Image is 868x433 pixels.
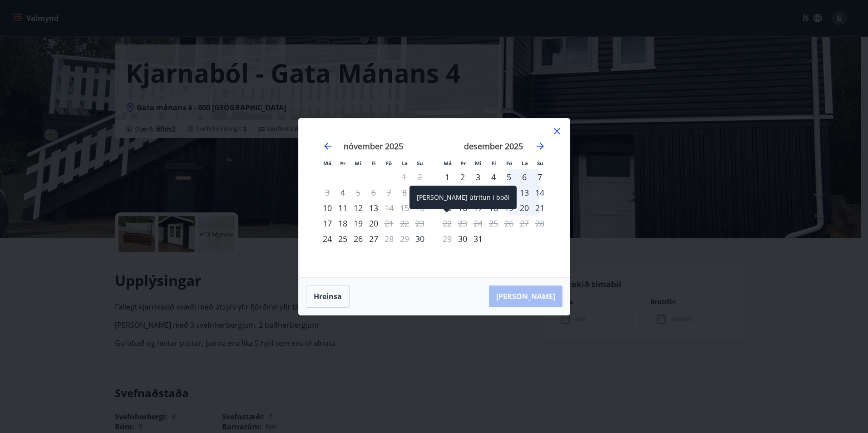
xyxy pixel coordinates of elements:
[517,169,532,185] td: laugardagur, 6. desember 2025
[386,160,392,167] small: Fö
[320,231,335,246] div: Aðeins innritun í boði
[350,200,366,216] td: miðvikudagur, 12. nóvember 2025
[470,231,486,246] td: miðvikudagur, 31. desember 2025
[397,231,412,246] td: Not available. laugardagur, 29. nóvember 2025
[335,231,350,246] td: þriðjudagur, 25. nóvember 2025
[335,200,350,216] td: þriðjudagur, 11. nóvember 2025
[532,185,547,200] td: sunnudagur, 14. desember 2025
[517,216,532,231] td: Not available. laugardagur, 27. desember 2025
[412,231,428,246] div: Aðeins innritun í boði
[381,231,397,246] div: Aðeins útritun í boði
[464,141,523,152] strong: desember 2025
[439,216,455,231] td: Not available. mánudagur, 22. desember 2025
[455,185,470,200] div: 9
[532,200,547,216] td: sunnudagur, 21. desember 2025
[320,216,335,231] td: mánudagur, 17. nóvember 2025
[475,160,482,167] small: Mi
[486,216,501,231] td: Not available. fimmtudagur, 25. desember 2025
[371,160,376,167] small: Fi
[306,285,350,308] button: Hreinsa
[350,216,366,231] div: 19
[501,169,517,185] div: 5
[517,200,532,216] td: laugardagur, 20. desember 2025
[532,200,547,216] div: 21
[417,160,423,167] small: Su
[455,216,470,231] td: Not available. þriðjudagur, 23. desember 2025
[532,185,547,200] div: 14
[310,129,559,266] div: Calendar
[486,169,501,185] div: 4
[455,231,470,246] div: Aðeins innritun í boði
[320,200,335,216] td: mánudagur, 10. nóvember 2025
[355,160,361,167] small: Mi
[409,186,517,209] div: [PERSON_NAME] útritun í boði
[412,231,428,246] td: sunnudagur, 30. nóvember 2025
[486,185,501,200] div: 11
[381,216,397,231] div: Aðeins útritun í boði
[335,200,350,216] div: 11
[335,185,350,200] div: Aðeins innritun í boði
[320,185,335,200] td: Not available. mánudagur, 3. nóvember 2025
[381,216,397,231] td: Not available. föstudagur, 21. nóvember 2025
[350,185,366,200] div: Aðeins útritun í boði
[412,169,428,185] td: Not available. sunnudagur, 2. nóvember 2025
[381,200,397,216] div: Aðeins útritun í boði
[350,231,366,246] div: 26
[412,185,428,200] div: Aðeins innritun í boði
[397,169,412,185] td: Not available. laugardagur, 1. nóvember 2025
[517,169,532,185] div: 6
[537,160,543,167] small: Su
[455,169,470,185] td: þriðjudagur, 2. desember 2025
[340,160,345,167] small: Þr
[350,231,366,246] td: miðvikudagur, 26. nóvember 2025
[501,216,517,231] td: Not available. föstudagur, 26. desember 2025
[381,231,397,246] td: Not available. föstudagur, 28. nóvember 2025
[397,200,412,216] td: Not available. laugardagur, 15. nóvember 2025
[532,169,547,185] div: 7
[320,216,335,231] div: Aðeins innritun í boði
[439,169,455,185] td: mánudagur, 1. desember 2025
[366,231,381,246] div: 27
[320,200,335,216] div: 10
[439,169,455,185] div: 1
[460,160,466,167] small: Þr
[470,169,486,185] td: miðvikudagur, 3. desember 2025
[517,200,532,216] div: 20
[366,185,381,200] td: Not available. fimmtudagur, 6. nóvember 2025
[455,231,470,246] td: þriðjudagur, 30. desember 2025
[412,216,428,231] td: Not available. sunnudagur, 23. nóvember 2025
[335,216,350,231] div: 18
[532,216,547,231] td: Not available. sunnudagur, 28. desember 2025
[401,160,408,167] small: La
[501,169,517,185] td: föstudagur, 5. desember 2025
[455,169,470,185] div: 2
[439,231,455,246] td: Not available. mánudagur, 29. desember 2025
[381,200,397,216] td: Not available. föstudagur, 14. nóvember 2025
[501,185,517,200] td: föstudagur, 12. desember 2025
[350,200,366,216] div: 12
[439,185,455,200] td: mánudagur, 8. desember 2025
[486,169,501,185] td: fimmtudagur, 4. desember 2025
[535,141,546,152] div: Move forward to switch to the next month.
[397,185,412,200] td: Not available. laugardagur, 8. nóvember 2025
[366,200,381,216] td: fimmtudagur, 13. nóvember 2025
[439,185,455,200] div: 8
[366,231,381,246] td: fimmtudagur, 27. nóvember 2025
[335,216,350,231] td: þriðjudagur, 18. nóvember 2025
[344,141,403,152] strong: nóvember 2025
[532,169,547,185] td: sunnudagur, 7. desember 2025
[381,185,397,200] td: Not available. föstudagur, 7. nóvember 2025
[501,185,517,200] div: 12
[470,185,486,200] td: miðvikudagur, 10. desember 2025
[486,185,501,200] td: fimmtudagur, 11. desember 2025
[470,216,486,231] td: Not available. miðvikudagur, 24. desember 2025
[412,185,428,200] td: sunnudagur, 9. nóvember 2025
[350,216,366,231] td: miðvikudagur, 19. nóvember 2025
[444,160,452,167] small: Má
[366,200,381,216] div: 13
[350,185,366,200] td: Not available. miðvikudagur, 5. nóvember 2025
[470,231,486,246] div: 31
[470,185,486,200] div: 10
[366,216,381,231] div: 20
[492,160,496,167] small: Fi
